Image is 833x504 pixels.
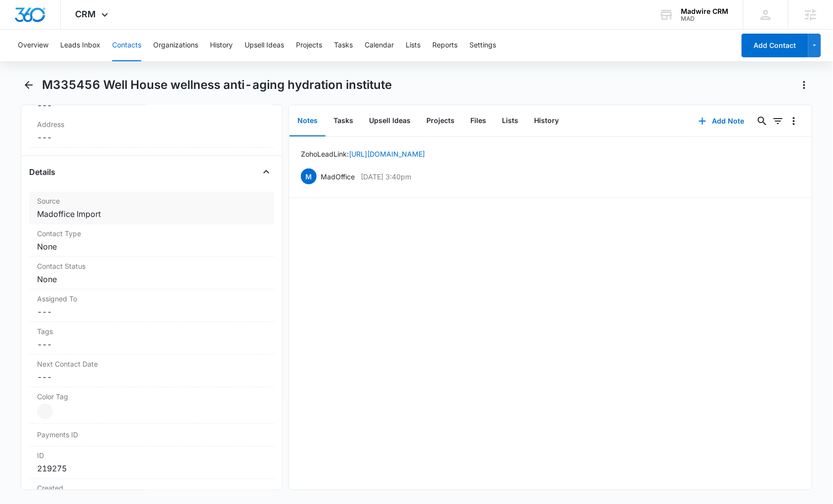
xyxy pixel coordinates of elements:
[29,290,274,322] div: Assigned To---
[37,294,266,304] label: Assigned To
[334,30,353,61] button: Tasks
[526,106,567,136] button: History
[301,168,317,184] span: M
[37,430,94,440] dt: Payments ID
[37,119,266,129] label: Address
[37,359,266,369] label: Next Contact Date
[361,106,418,136] button: Upsell Ideas
[29,115,274,148] div: Address---
[37,463,266,475] dd: 219275
[462,106,494,136] button: Files
[60,30,100,61] button: Leads Inbox
[76,9,96,19] span: CRM
[37,371,266,383] dd: ---
[37,196,266,206] label: Source
[469,30,496,61] button: Settings
[153,30,198,61] button: Organizations
[296,30,322,61] button: Projects
[29,387,274,424] div: Color Tag
[18,30,48,61] button: Overview
[112,30,141,61] button: Contacts
[37,338,266,350] dd: ---
[29,192,274,224] div: SourceMadoffice Import
[37,391,266,402] label: Color Tag
[37,273,266,285] dd: None
[681,15,729,22] div: account id
[37,483,266,494] dt: Created
[37,241,266,252] dd: None
[418,106,462,136] button: Projects
[754,113,770,129] button: Search...
[29,257,274,290] div: Contact StatusNone
[21,77,36,93] button: Back
[301,149,425,159] p: Zoho Lead Link:
[29,355,274,387] div: Next Contact Date---
[245,30,284,61] button: Upsell Ideas
[689,109,754,133] button: Add Note
[326,106,361,136] button: Tasks
[29,224,274,257] div: Contact TypeNone
[361,171,411,182] p: [DATE] 3:40pm
[742,34,808,57] button: Add Contact
[321,171,355,182] p: MadOffice
[432,30,458,61] button: Reports
[37,131,266,143] dd: ---
[37,99,266,111] dd: ---
[349,150,425,158] a: [URL][DOMAIN_NAME]
[29,424,274,447] div: Payments ID
[29,166,55,178] h4: Details
[494,106,526,136] button: Lists
[290,106,326,136] button: Notes
[786,113,802,129] button: Overflow Menu
[37,208,266,220] dd: Madoffice Import
[796,77,812,93] button: Actions
[37,306,266,318] dd: ---
[29,447,274,479] div: ID219275
[37,228,266,239] label: Contact Type
[37,451,266,461] dt: ID
[770,113,786,129] button: Filters
[42,78,392,92] h1: M335456 Well House wellness anti-aging hydration institute
[681,7,729,15] div: account name
[406,30,420,61] button: Lists
[29,322,274,355] div: Tags---
[258,164,274,180] button: Close
[210,30,233,61] button: History
[37,326,266,336] label: Tags
[365,30,394,61] button: Calendar
[37,261,266,271] label: Contact Status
